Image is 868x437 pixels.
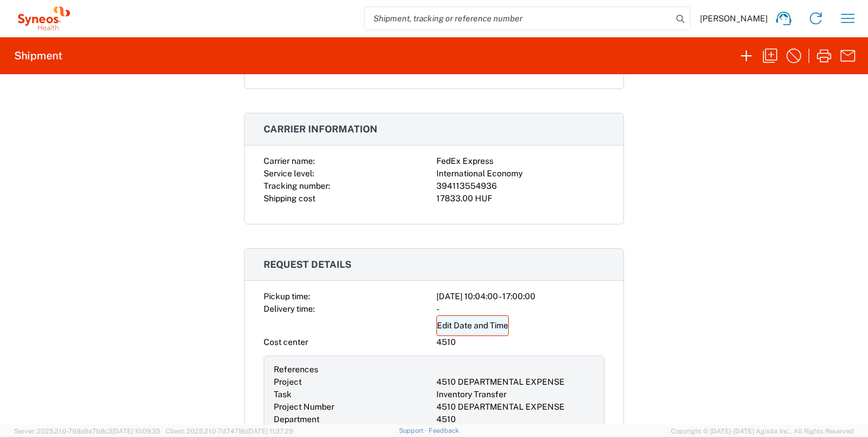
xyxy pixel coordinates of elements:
[264,304,315,313] span: Delivery time:
[436,336,604,349] div: 4510
[436,388,594,401] div: Inventory Transfer
[365,7,672,30] input: Shipment, tracking or reference number
[399,427,429,434] a: Support
[264,181,330,191] span: Tracking number:
[14,427,160,435] span: Server: 2025.21.0-769a9a7b8c3
[436,401,594,413] div: 4510 DEPARTMENTAL EXPENSE
[264,337,308,347] span: Cost center
[436,413,594,426] div: 4510
[14,49,62,63] h2: Shipment
[274,388,432,401] div: Task
[436,376,594,388] div: 4510 DEPARTMENTAL EXPENSE
[436,290,604,303] div: [DATE] 10:04:00 - 17:00:00
[436,303,604,315] div: -
[274,376,432,388] div: Project
[274,401,432,413] div: Project Number
[436,192,604,205] div: 17833.00 HUF
[264,259,351,270] span: Request details
[274,365,318,374] span: References
[264,194,315,203] span: Shipping cost
[264,123,378,135] span: Carrier information
[264,169,314,178] span: Service level:
[700,13,768,24] span: [PERSON_NAME]
[264,156,315,166] span: Carrier name:
[264,292,310,301] span: Pickup time:
[166,427,293,435] span: Client: 2025.21.0-7d7479b
[112,427,160,435] span: [DATE] 10:09:35
[429,427,459,434] a: Feedback
[436,155,604,167] div: FedEx Express
[274,413,432,426] div: Department
[436,167,604,180] div: International Economy
[671,426,854,436] span: Copyright © [DATE]-[DATE] Agistix Inc., All Rights Reserved
[436,180,604,192] div: 394113554936
[436,315,509,336] a: Edit Date and Time
[247,427,293,435] span: [DATE] 11:37:29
